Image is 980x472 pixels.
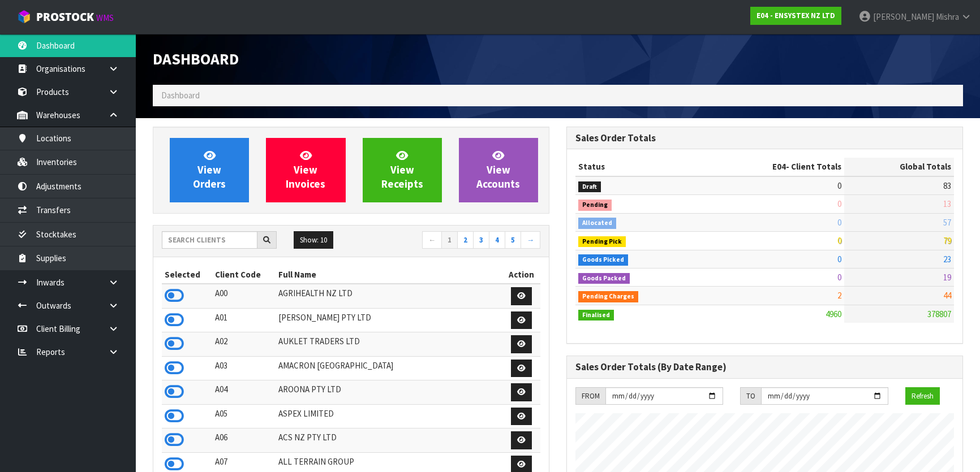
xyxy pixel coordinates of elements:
span: Draft [578,181,601,193]
span: Dashboard [161,90,200,101]
span: 0 [837,235,841,246]
span: 13 [943,198,951,209]
span: Pending [578,200,612,211]
span: View Orders [193,149,226,191]
a: ViewOrders [170,138,249,202]
span: 0 [837,254,841,265]
span: ProStock [36,10,94,24]
td: AMACRON [GEOGRAPHIC_DATA] [276,356,502,380]
button: Show: 10 [294,231,333,249]
a: 4 [489,231,505,249]
a: ViewInvoices [266,138,345,202]
a: 1 [441,231,458,249]
td: A02 [212,332,275,357]
th: Client Code [212,266,275,284]
a: E04 - ENSYSTEX NZ LTD [750,7,841,25]
a: ViewAccounts [459,138,538,202]
th: Selected [162,266,212,284]
span: View Receipts [381,149,423,191]
strong: E04 - ENSYSTEX NZ LTD [757,11,835,20]
th: Action [502,266,540,284]
span: 23 [943,254,951,265]
span: 4960 [826,309,841,319]
a: 2 [457,231,474,249]
td: A00 [212,284,275,308]
small: WMS [96,12,114,23]
span: 79 [943,235,951,246]
span: 57 [943,217,951,228]
span: Pending Pick [578,236,626,248]
span: 0 [837,180,841,191]
span: Dashboard [153,49,239,69]
a: 3 [473,231,489,249]
span: 0 [837,272,841,283]
td: ACS NZ PTY LTD [276,428,502,453]
span: Pending Charges [578,291,638,302]
td: ASPEX LIMITED [276,404,502,428]
th: Status [575,158,701,176]
a: → [521,231,540,249]
span: View Invoices [286,149,325,191]
h3: Sales Order Totals (By Date Range) [575,362,954,373]
span: 0 [837,217,841,228]
span: Goods Picked [578,254,628,266]
th: Global Totals [844,158,954,176]
span: Goods Packed [578,273,630,284]
td: AROONA PTY LTD [276,380,502,405]
button: Refresh [905,387,940,405]
nav: Page navigation [360,231,541,251]
span: Finalised [578,310,614,321]
span: View Accounts [476,149,520,191]
span: 44 [943,290,951,301]
span: E04 [772,161,786,172]
td: [PERSON_NAME] PTY LTD [276,308,502,332]
img: cube-alt.png [17,10,31,24]
td: AGRIHEALTH NZ LTD [276,284,502,308]
a: ← [422,231,442,249]
td: A06 [212,428,275,453]
span: 83 [943,180,951,191]
span: [PERSON_NAME] [873,11,934,22]
span: 2 [837,290,841,301]
td: A05 [212,404,275,428]
div: TO [740,387,761,405]
span: Allocated [578,218,616,229]
a: 5 [505,231,521,249]
h3: Sales Order Totals [575,133,954,144]
span: 19 [943,272,951,283]
td: AUKLET TRADERS LTD [276,332,502,357]
div: FROM [575,387,605,405]
td: A01 [212,308,275,332]
a: ViewReceipts [363,138,442,202]
th: Full Name [276,266,502,284]
input: Search clients [162,231,257,249]
span: 378807 [927,309,951,319]
th: - Client Totals [701,158,844,176]
td: A03 [212,356,275,380]
td: A04 [212,380,275,405]
span: 0 [837,198,841,209]
span: Mishra [936,11,959,22]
